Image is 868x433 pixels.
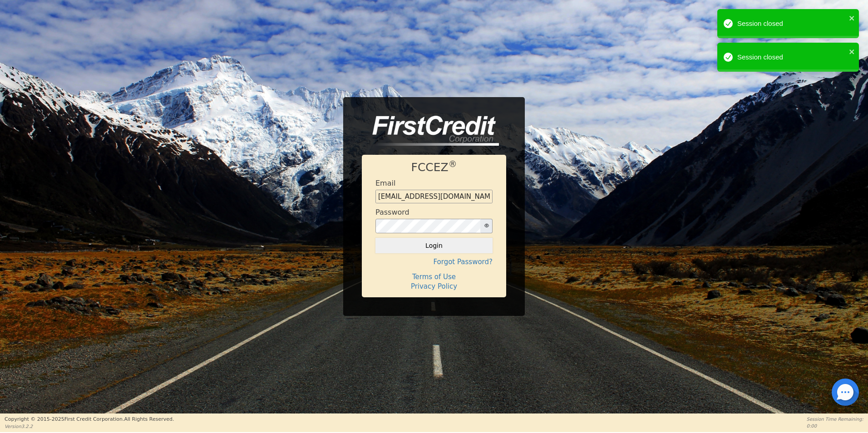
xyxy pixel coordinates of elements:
h1: FCCEZ [375,161,493,174]
button: close [849,13,855,23]
button: close [849,46,855,57]
h4: Password [375,208,409,216]
img: logo-CMu_cnol.png [362,116,499,146]
h4: Forgot Password? [375,258,493,266]
h4: Terms of Use [375,273,493,281]
h4: Privacy Policy [375,282,493,290]
p: 0:00 [807,423,863,429]
div: Session closed [737,19,846,29]
input: Enter email [375,190,493,203]
button: Login [375,238,493,253]
p: Version 3.2.2 [5,423,174,430]
span: All Rights Reserved. [124,416,174,422]
sup: ® [449,159,457,169]
div: Session closed [737,52,846,63]
p: Copyright © 2015- 2025 First Credit Corporation. [5,416,174,423]
h4: Email [375,179,395,187]
p: Session Time Remaining: [807,416,863,423]
input: password [375,219,481,233]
